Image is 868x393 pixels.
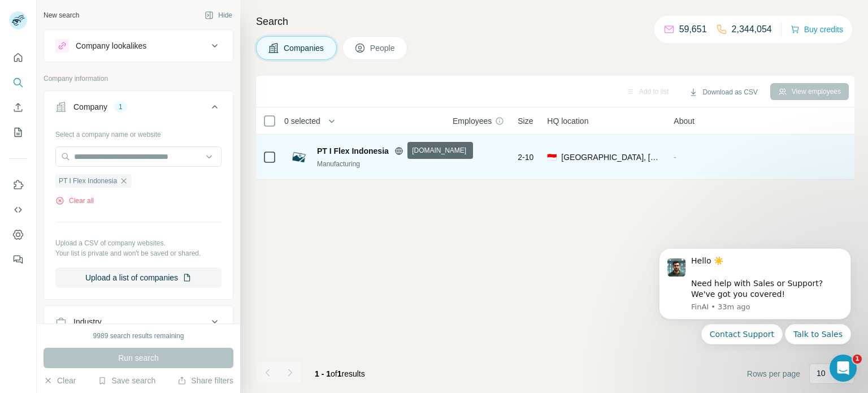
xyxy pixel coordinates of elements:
[44,308,233,335] button: Industry
[853,355,862,364] span: 1
[44,93,233,125] button: Company1
[9,47,27,68] button: Quick start
[732,23,772,36] p: 2,344,054
[679,23,707,36] p: 59,651
[518,152,533,163] span: 2-10
[518,115,533,127] span: Size
[290,148,308,166] img: Logo of PT I Flex Indonesia
[9,224,27,245] button: Dashboard
[9,200,27,220] button: Use Surfe API
[256,14,854,29] h4: Search
[44,10,79,20] div: New search
[681,84,765,101] button: Download as CSV
[747,368,800,379] span: Rows per page
[817,368,826,379] p: 10
[55,238,222,248] p: Upload a CSV of company websites.
[76,40,146,51] div: Company lookalikes
[561,152,660,163] span: [GEOGRAPHIC_DATA], [GEOGRAPHIC_DATA], [GEOGRAPHIC_DATA]
[642,239,868,351] iframe: Intercom notifications message
[331,369,337,378] span: of
[317,145,389,157] span: PT I Flex Indonesia
[830,355,857,382] iframe: Intercom live chat
[317,159,439,169] div: Manufacturing
[547,152,557,163] span: 🇮🇩
[44,375,76,386] button: Clear
[9,122,27,142] button: My lists
[55,267,222,288] button: Upload a list of companies
[315,369,331,378] span: 1 - 1
[55,125,222,140] div: Select a company name or website
[674,115,695,127] span: About
[114,102,127,112] div: 1
[547,115,588,127] span: HQ location
[9,97,27,118] button: Enrich CSV
[370,42,396,54] span: People
[9,175,27,195] button: Use Surfe on LinkedIn
[337,369,342,378] span: 1
[44,32,233,59] button: Company lookalikes
[9,72,27,93] button: Search
[284,42,325,54] span: Companies
[284,115,320,127] span: 0 selected
[453,153,455,162] span: -
[55,248,222,258] p: Your list is private and won't be saved or shared.
[197,7,240,24] button: Hide
[177,375,233,386] button: Share filters
[93,331,184,341] div: 9989 search results remaining
[98,375,155,386] button: Save search
[55,196,94,206] button: Clear all
[9,249,27,270] button: Feedback
[44,74,233,84] p: Company information
[453,115,492,127] span: Employees
[674,153,676,162] span: -
[315,369,365,378] span: results
[791,21,843,37] button: Buy credits
[73,316,102,327] div: Industry
[59,176,117,186] span: PT I Flex Indonesia
[73,101,107,113] div: Company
